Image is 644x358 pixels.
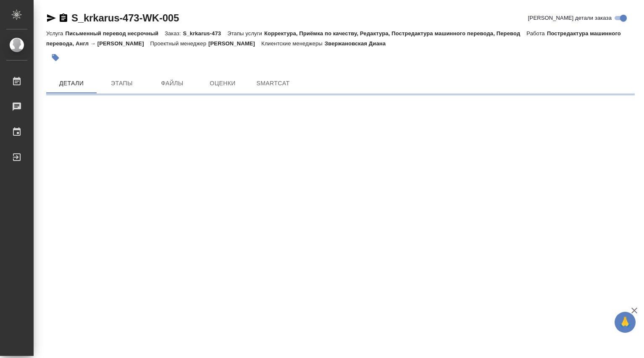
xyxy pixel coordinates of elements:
[528,14,612,22] span: [PERSON_NAME] детали заказа
[615,312,636,333] button: 🙏
[325,40,392,47] p: Звержановская Диана
[618,313,632,331] span: 🙏
[165,30,183,37] p: Заказ:
[261,40,325,47] p: Клиентские менеджеры
[46,13,56,23] button: Скопировать ссылку для ЯМессенджера
[51,78,92,89] span: Детали
[71,12,179,24] a: S_krkarus-473-WK-005
[150,40,208,47] p: Проектный менеджер
[152,78,192,89] span: Файлы
[65,30,165,37] p: Письменный перевод несрочный
[526,30,547,37] p: Работа
[46,48,65,67] button: Добавить тэг
[58,13,68,23] button: Скопировать ссылку
[102,78,142,89] span: Этапы
[183,30,227,37] p: S_krkarus-473
[46,30,65,37] p: Услуга
[253,78,293,89] span: SmartCat
[202,78,243,89] span: Оценки
[264,30,526,37] p: Корректура, Приёмка по качеству, Редактура, Постредактура машинного перевода, Перевод
[208,40,261,47] p: [PERSON_NAME]
[227,30,264,37] p: Этапы услуги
